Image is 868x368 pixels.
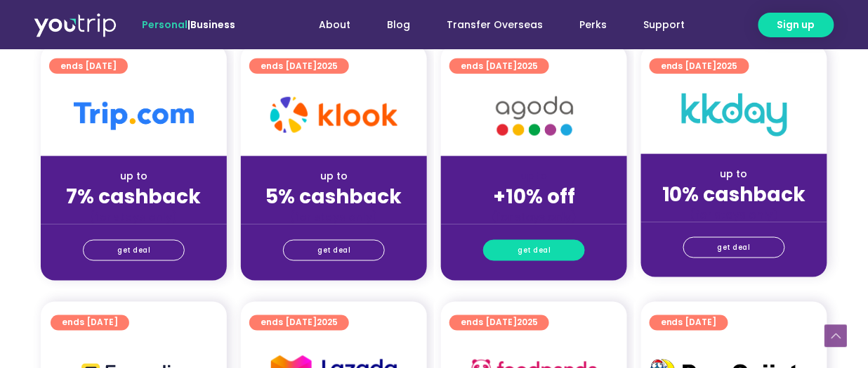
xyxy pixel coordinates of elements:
a: get deal [83,240,185,261]
a: Perks [561,12,625,38]
span: | [142,18,235,32]
a: Blog [369,12,428,38]
div: up to [52,169,216,184]
strong: 10% cashback [662,181,806,208]
a: ends [DATE] [51,315,129,331]
span: ends [DATE] [461,315,538,331]
span: ends [DATE] [261,315,338,331]
a: get deal [683,237,785,258]
a: ends [DATE]2025 [249,315,349,331]
strong: +10% off [493,183,575,210]
span: ends [DATE] [461,58,538,74]
span: up to [521,169,547,183]
span: get deal [518,241,551,260]
span: 2025 [517,60,538,72]
span: 2025 [517,317,538,329]
a: ends [DATE]2025 [249,58,349,74]
span: get deal [317,241,350,260]
span: 2025 [317,317,338,329]
strong: 7% cashback [67,183,202,210]
strong: 5% cashback [266,183,402,210]
a: get deal [283,240,385,261]
span: ends [DATE] [261,58,338,74]
a: ends [DATE]2025 [650,58,749,74]
span: ends [DATE] [60,58,117,74]
div: (for stays only) [52,210,216,224]
a: ends [DATE] [650,315,728,331]
div: up to [652,167,816,182]
span: get deal [718,238,751,258]
a: Transfer Overseas [428,12,561,38]
a: Business [190,18,235,32]
a: get deal [483,240,585,261]
span: 2025 [317,60,338,72]
span: ends [DATE] [661,315,717,331]
a: Sign up [758,13,834,37]
span: Sign up [777,18,815,32]
span: 2025 [717,60,738,72]
a: ends [DATE]2025 [449,315,549,331]
div: (for stays only) [252,210,416,224]
a: ends [DATE] [49,58,128,74]
span: get deal [117,241,150,260]
a: Support [625,12,703,38]
div: up to [252,169,416,184]
a: About [301,12,369,38]
a: ends [DATE]2025 [449,58,549,74]
div: (for stays only) [452,210,616,224]
div: (for stays only) [652,208,816,222]
nav: Menu [273,12,703,38]
span: Personal [142,18,188,32]
span: ends [DATE] [62,315,118,331]
span: ends [DATE] [661,58,738,74]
